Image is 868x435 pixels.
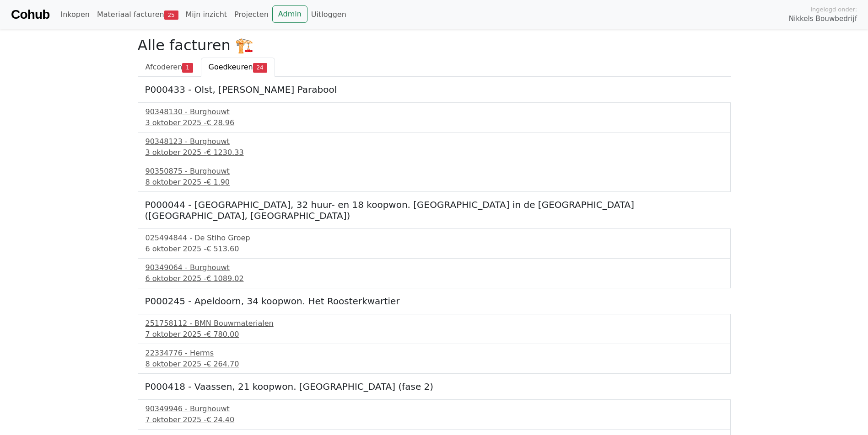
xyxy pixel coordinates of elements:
div: 22334776 - Herms [146,348,723,359]
span: 24 [253,63,267,72]
div: 025494844 - De Stiho Groep [146,233,723,244]
div: 8 oktober 2025 - [146,359,723,370]
span: € 1.90 [206,178,230,186]
span: € 513.60 [206,244,239,253]
span: 1 [182,63,193,72]
div: 251758112 - BMN Bouwmaterialen [146,318,723,329]
h5: P000418 - Vaassen, 21 koopwon. [GEOGRAPHIC_DATA] (fase 2) [145,381,723,392]
span: Goedkeuren [209,63,253,71]
span: € 28.96 [206,118,234,127]
a: Cohub [11,4,49,26]
h5: P000245 - Apeldoorn, 34 koopwon. Het Roosterkwartier [145,296,723,307]
a: 22334776 - Herms8 oktober 2025 -€ 264.70 [146,348,723,370]
div: 6 oktober 2025 - [146,244,723,255]
span: € 780.00 [206,330,239,339]
div: 7 oktober 2025 - [146,414,723,425]
span: Ingelogd onder: [810,5,857,14]
span: € 264.70 [206,360,239,368]
a: Projecten [231,5,272,24]
div: 90348130 - Burghouwt [146,106,723,117]
div: 6 oktober 2025 - [146,273,723,284]
a: Goedkeuren24 [201,58,275,77]
div: 8 oktober 2025 - [146,177,723,188]
span: € 24.40 [206,415,234,424]
span: 25 [164,11,178,20]
a: 90350875 - Burghouwt8 oktober 2025 -€ 1.90 [146,166,723,188]
a: 90349946 - Burghouwt7 oktober 2025 -€ 24.40 [146,403,723,425]
a: Materiaal facturen25 [93,5,182,24]
a: 251758112 - BMN Bouwmaterialen7 oktober 2025 -€ 780.00 [146,318,723,340]
h2: Alle facturen 🏗️ [138,37,731,54]
span: Afcoderen [146,63,183,71]
div: 7 oktober 2025 - [146,329,723,340]
div: 90349946 - Burghouwt [146,403,723,414]
a: Inkopen [57,5,93,24]
a: Uitloggen [307,5,350,24]
div: 3 oktober 2025 - [146,117,723,128]
a: 90348123 - Burghouwt3 oktober 2025 -€ 1230.33 [146,136,723,158]
a: 90349064 - Burghouwt6 oktober 2025 -€ 1089.02 [146,262,723,284]
a: Mijn inzicht [182,5,231,24]
div: 90350875 - Burghouwt [146,166,723,177]
h5: P000044 - [GEOGRAPHIC_DATA], 32 huur- en 18 koopwon. [GEOGRAPHIC_DATA] in de [GEOGRAPHIC_DATA] ([... [145,199,723,221]
span: € 1230.33 [206,148,243,157]
span: Nikkels Bouwbedrijf [789,14,857,24]
a: 025494844 - De Stiho Groep6 oktober 2025 -€ 513.60 [146,233,723,255]
div: 90349064 - Burghouwt [146,262,723,273]
div: 3 oktober 2025 - [146,147,723,158]
a: Afcoderen1 [138,58,201,77]
a: Admin [272,5,307,23]
a: 90348130 - Burghouwt3 oktober 2025 -€ 28.96 [146,106,723,128]
h5: P000433 - Olst, [PERSON_NAME] Parabool [145,84,723,95]
div: 90348123 - Burghouwt [146,136,723,147]
span: € 1089.02 [206,274,243,283]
